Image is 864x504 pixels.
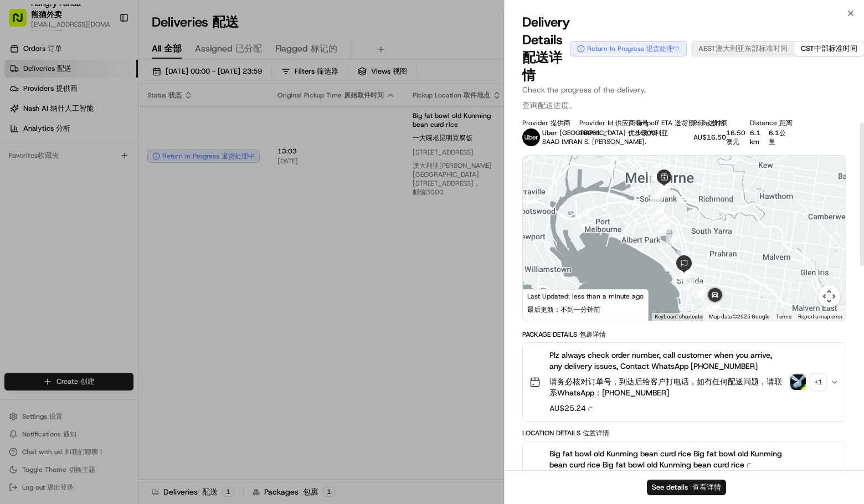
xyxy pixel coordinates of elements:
[542,137,646,146] span: SAAD IMRAN S.
[43,202,69,210] span: 8月15日
[726,128,745,146] span: 16.50澳元
[649,163,661,175] div: 11
[522,13,570,84] span: Delivery Details
[776,313,791,320] a: Terms (opens in new tab)
[7,243,89,263] a: 📗Knowledge Base
[651,183,663,196] div: 22
[651,186,663,198] div: 23
[636,119,676,127] div: Dropoff ETA
[522,429,846,438] div: Location Details
[693,128,733,146] div: AU$16.50
[647,480,726,495] button: See details 查看详情
[11,44,202,62] p: Welcome 👋
[750,119,789,127] div: Distance
[651,168,664,181] div: 14
[188,109,202,122] button: Start new chat
[523,343,846,421] button: Plz always check order number, call customer when you arrive, any delivery issues, Contact WhatsA...
[98,172,124,181] span: 8月19日
[628,128,668,137] span: 优步澳大利亚
[750,128,789,146] div: 6.1 km
[709,301,721,313] div: 40
[615,119,649,127] span: 供应商编号
[679,270,691,282] div: 35
[89,243,182,263] a: 💻API Documentation
[172,142,202,155] button: See all
[29,71,183,83] input: Clear
[655,313,702,321] button: Keyboard shortcuts
[570,41,687,56] button: Return In Progress 退货处理中
[522,49,562,84] span: 配送详情
[583,429,609,438] span: 位置详情
[694,286,706,299] div: 38
[657,181,669,193] div: 20
[651,179,664,192] div: 16
[92,172,96,181] span: •
[650,191,662,203] div: 25
[522,330,846,339] div: Package Details
[790,374,806,390] img: photo_proof_of_pickup image
[551,119,570,127] span: 提供商
[802,470,826,481] span: 13:03
[549,377,782,398] span: 请务必核对订单号，到达后给客户打电话，如有任何配送问题，请联系WhatsApp：[PHONE_NUMBER]
[78,274,134,283] a: Powered byPylon
[549,448,798,471] span: Big fat bowl old Kunming bean curd rice Big fat bowl old Kunming bean curd rice Big fat bowl old ...
[542,128,668,137] span: Uber [GEOGRAPHIC_DATA]
[652,205,664,218] div: 26
[549,403,786,415] span: AU$25.24
[570,41,687,56] div: Return In Progress
[677,249,690,261] div: 30
[522,128,540,146] img: uber-new-logo.jpeg
[636,128,676,137] div: 15:09
[37,202,40,210] span: •
[818,285,840,307] button: Map camera controls
[23,106,43,126] img: 1753817452368-0c19585d-7be3-40d9-9a41-2dc781b3d1eb
[647,163,660,176] div: 10
[794,42,864,56] button: CST
[677,267,690,279] div: 34
[11,11,33,33] img: Nash
[579,128,613,141] button: 1B961
[22,248,85,259] span: Knowledge Base
[34,172,90,181] span: [PERSON_NAME]
[716,44,788,53] span: 澳大利亚东部标准时间
[22,172,31,181] img: 1736555255976-a54dd68f-1ca7-489b-9aae-adbdc363a1c4
[709,313,769,320] span: Map data ©2025 Google
[651,187,663,199] div: 24
[523,289,649,321] div: Last Updated: less than a minute ago
[105,248,178,259] span: API Documentation
[11,161,29,179] img: Bea Lacdao
[579,330,606,339] span: 包裹详情
[675,119,728,127] span: 送货预计到达时间
[579,119,619,127] div: Provider Id
[683,278,695,290] div: 36
[527,305,600,314] span: 最后更新：不到一分钟前
[692,42,794,56] button: AEST
[11,106,31,126] img: 1736555255976-a54dd68f-1ca7-489b-9aae-adbdc363a1c4
[522,84,846,115] p: Check the progress of the delivery.
[692,482,721,492] span: 查看详情
[592,137,646,146] span: [PERSON_NAME].
[11,249,20,258] div: 📗
[666,234,678,246] div: 29
[790,374,826,390] button: photo_proof_of_pickup image+1
[50,117,152,126] div: We're available if you need us!
[652,169,664,181] div: 13
[779,119,793,127] span: 距离
[94,249,102,258] div: 💻
[655,182,667,194] div: 17
[655,214,667,226] div: 27
[691,282,703,295] div: 37
[655,182,667,194] div: 21
[522,100,577,110] span: 查询配送进度。
[798,313,842,320] a: Report a map error
[810,374,826,390] div: + 1
[769,128,786,146] span: 6.1公里
[814,44,857,53] span: 中部标准时间
[659,221,671,233] div: 28
[712,119,725,127] span: 价格
[646,44,680,53] span: 退货处理中
[522,119,562,127] div: Provider
[50,106,182,117] div: Start new chat
[659,180,671,192] div: 19
[649,171,661,183] div: 15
